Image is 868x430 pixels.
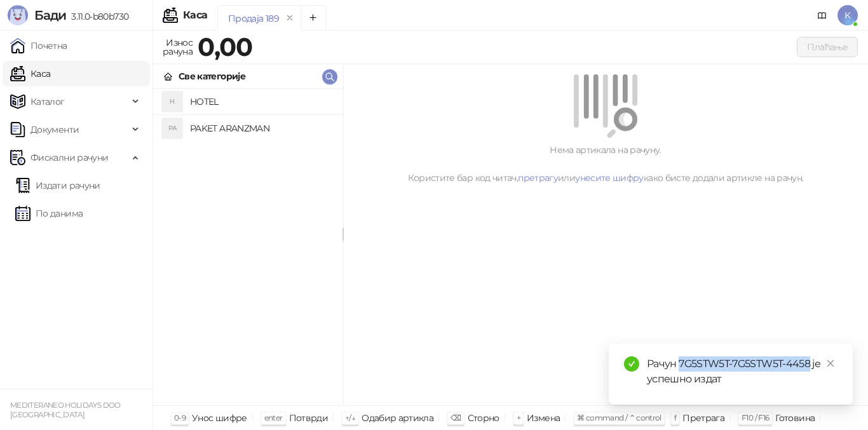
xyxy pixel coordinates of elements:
[66,11,128,22] span: 3.11.0-b80b730
[624,356,639,372] span: check-circle
[577,413,661,422] span: ⌘ command / ⌃ control
[162,118,182,138] div: PA
[517,413,520,422] span: +
[190,91,332,112] h4: HOTEL
[527,410,560,426] div: Измена
[674,413,676,422] span: f
[174,413,186,422] span: 0-9
[8,5,28,25] img: Logo
[192,410,247,426] div: Унос шифре
[15,201,83,226] a: По данима
[10,61,50,86] a: Каса
[10,401,121,419] small: MEDITERANEO HOLIDAYS DOO [GEOGRAPHIC_DATA]
[183,10,207,20] div: Каса
[179,69,245,83] div: Све категорије
[647,356,837,387] div: Рачун 7G5STW5T-7G5STW5T-4458 је успешно издат
[797,37,858,57] button: Плаћање
[775,410,815,426] div: Готовина
[451,413,461,422] span: ⌫
[198,31,252,62] strong: 0,00
[10,33,67,58] a: Почетна
[160,34,195,60] div: Износ рачуна
[301,5,326,30] button: Add tab
[162,91,182,112] div: H
[281,13,298,24] button: remove
[358,143,853,185] div: Нема артикала на рачуну. Користите бар код читач, или како бисте додали артикле на рачун.
[518,172,558,184] a: претрагу
[31,89,65,114] span: Каталог
[468,410,499,426] div: Сторно
[34,8,66,23] span: Бади
[824,356,837,370] a: Close
[575,172,644,184] a: унесите шифру
[31,117,79,142] span: Документи
[742,413,769,422] span: F10 / F16
[812,5,832,25] a: Документација
[15,173,100,198] a: Издати рачуни
[190,118,332,138] h4: PAKET ARANZMAN
[345,413,355,422] span: ↑/↓
[31,145,108,170] span: Фискални рачуни
[362,410,433,426] div: Одабир артикла
[826,359,835,368] span: close
[682,410,724,426] div: Претрага
[289,410,329,426] div: Потврди
[228,11,279,25] div: Продаја 189
[153,89,342,405] div: grid
[837,5,858,25] span: K
[264,413,283,422] span: enter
